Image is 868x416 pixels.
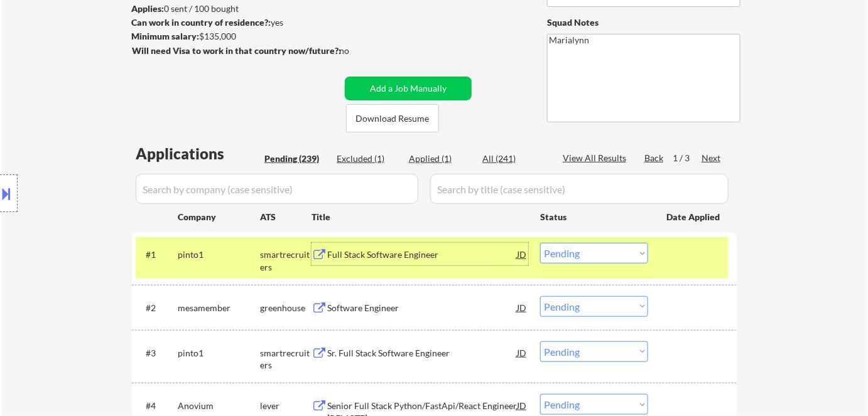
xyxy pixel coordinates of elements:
strong: Applies: [131,3,164,14]
div: greenhouse [260,302,312,314]
div: Full Stack Software Engineer [327,248,517,261]
div: #3 [146,347,168,360]
div: Anovium [178,400,260,412]
strong: Will need Visa to work in that country now/future?: [132,45,341,56]
div: View All Results [563,152,630,164]
div: Software Engineer [327,302,517,314]
div: 1 / 3 [673,152,702,164]
strong: Minimum salary: [131,31,199,41]
div: no [339,45,375,57]
div: Squad Notes [547,16,741,29]
input: Search by title (case sensitive) [430,174,729,204]
div: Date Applied [666,211,722,223]
div: Title [312,211,528,223]
div: JD [516,341,528,364]
div: JD [516,296,528,319]
div: smartrecruiters [260,347,312,371]
div: pinto1 [178,347,260,360]
div: Sr. Full Stack Software Engineer [327,347,517,360]
div: All (241) [482,152,545,165]
div: yes [131,16,337,29]
div: $135,000 [131,30,340,43]
button: Download Resume [346,104,439,132]
div: 0 sent / 100 bought [131,3,340,15]
div: #4 [146,400,168,412]
div: smartrecruiters [260,248,312,273]
div: Pending (239) [264,152,327,165]
div: lever [260,400,312,412]
input: Search by company (case sensitive) [136,174,418,204]
div: Next [702,152,722,164]
div: Excluded (1) [337,152,399,165]
div: ATS [260,211,312,223]
div: Back [644,152,665,164]
strong: Can work in country of residence?: [131,17,271,28]
div: Applied (1) [409,152,472,165]
div: Status [540,205,648,228]
button: Add a Job Manually [345,77,472,100]
div: JD [516,243,528,265]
